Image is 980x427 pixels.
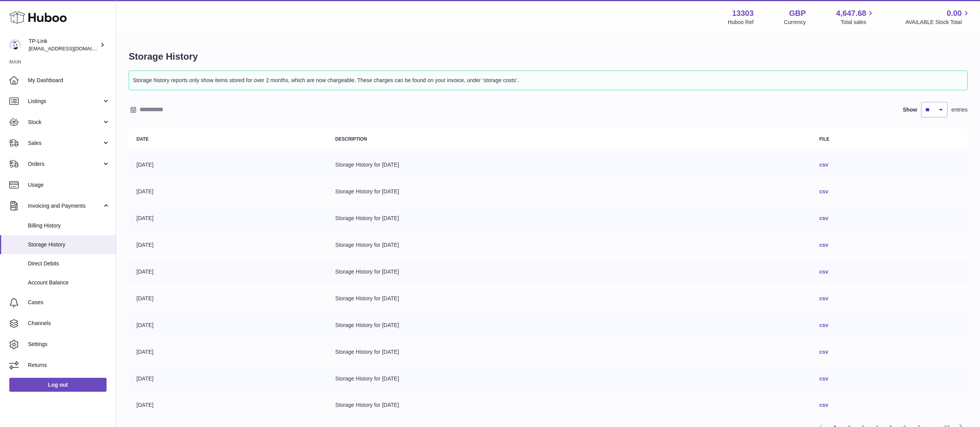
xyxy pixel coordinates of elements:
a: Log out [9,378,107,392]
span: 4,647.68 [836,8,866,19]
span: Total sales [840,19,875,26]
span: Usage [28,181,110,189]
a: csv [819,242,828,248]
span: [EMAIL_ADDRESS][DOMAIN_NAME] [29,45,114,52]
td: Storage History for [DATE] [327,180,811,203]
td: Storage History for [DATE] [327,207,811,230]
a: csv [819,269,828,275]
span: 0.00 [947,8,962,19]
td: [DATE] [129,234,327,257]
span: Channels [28,320,110,327]
span: Orders [28,160,102,168]
td: Storage History for [DATE] [327,394,811,417]
a: csv [819,295,828,301]
span: Account Balance [28,279,110,286]
td: Storage History for [DATE] [327,314,811,337]
div: TP-Link [29,38,98,52]
td: [DATE] [129,180,327,203]
span: Storage History [28,241,110,248]
td: Storage History for [DATE] [327,341,811,363]
span: Stock [28,119,102,126]
td: Storage History for [DATE] [327,234,811,257]
a: csv [819,188,828,195]
td: [DATE] [129,287,327,310]
a: csv [819,322,828,328]
a: csv [819,162,828,168]
td: [DATE] [129,314,327,337]
strong: File [819,136,829,142]
strong: Description [335,136,367,142]
td: [DATE] [129,153,327,176]
td: [DATE] [129,207,327,230]
td: [DATE] [129,394,327,417]
strong: Date [136,136,149,142]
span: Sales [28,139,102,147]
td: Storage History for [DATE] [327,287,811,310]
td: [DATE] [129,367,327,390]
span: Settings [28,341,110,348]
td: [DATE] [129,260,327,283]
p: Storage history reports only show items stored for over 2 months, which are now chargeable. These... [133,75,963,86]
td: [DATE] [129,341,327,363]
strong: 13303 [732,8,754,19]
span: Invoicing and Payments [28,202,102,210]
span: Billing History [28,222,110,229]
span: My Dashboard [28,77,110,84]
label: Show [903,106,917,114]
div: Huboo Ref [728,19,754,26]
h1: Storage History [129,50,968,63]
a: csv [819,215,828,221]
td: Storage History for [DATE] [327,367,811,390]
td: Storage History for [DATE] [327,153,811,176]
span: Listings [28,98,102,105]
span: Cases [28,299,110,306]
a: csv [819,349,828,355]
span: Returns [28,362,110,369]
strong: GBP [789,8,806,19]
a: 4,647.68 Total sales [836,8,875,26]
a: csv [819,375,828,382]
a: csv [819,402,828,408]
span: AVAILABLE Stock Total [905,19,971,26]
td: Storage History for [DATE] [327,260,811,283]
span: Direct Debits [28,260,110,267]
a: 0.00 AVAILABLE Stock Total [905,8,971,26]
span: entries [951,106,968,114]
div: Currency [784,19,806,26]
img: internalAdmin-13303@internal.huboo.com [9,39,21,51]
